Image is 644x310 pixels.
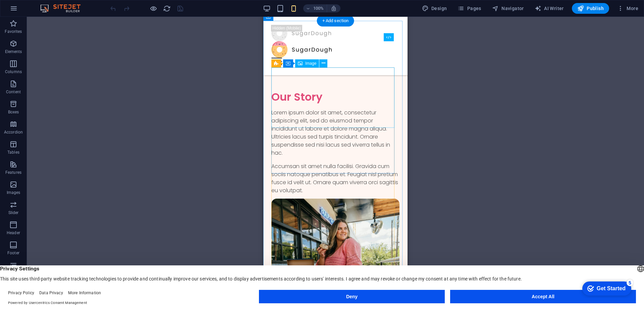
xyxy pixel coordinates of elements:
[492,5,524,12] span: Navigator
[317,15,354,27] div: + Add section
[39,4,89,12] img: Editor Logo
[419,3,450,14] button: Design
[20,7,49,13] div: Get Started
[572,3,609,14] button: Publish
[313,4,324,12] h6: 100%
[7,150,19,155] p: Tables
[50,1,56,8] div: 5
[331,5,337,11] i: On resize automatically adjust zoom level to fit chosen device.
[458,5,481,12] span: Pages
[163,4,171,12] button: reload
[5,49,22,54] p: Elements
[8,210,19,215] p: Slider
[149,4,157,12] button: Click here to leave preview mode and continue editing
[5,170,21,175] p: Features
[455,3,484,14] button: Pages
[419,3,450,14] div: Design (Ctrl+Alt+Y)
[577,5,604,12] span: Publish
[6,89,21,95] p: Content
[617,5,638,12] span: More
[489,3,527,14] button: Navigator
[5,3,54,17] div: Get Started 5 items remaining, 0% complete
[535,5,564,12] span: AI Writer
[303,4,327,12] button: 100%
[4,130,23,135] p: Accordion
[422,5,447,12] span: Design
[5,69,22,74] p: Columns
[7,190,20,195] p: Images
[532,3,567,14] button: AI Writer
[614,3,641,14] button: More
[305,61,316,65] span: Image
[8,109,19,115] p: Boxes
[5,29,22,34] p: Favorites
[7,250,19,256] p: Footer
[7,230,20,236] p: Header
[163,5,171,12] i: Reload page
